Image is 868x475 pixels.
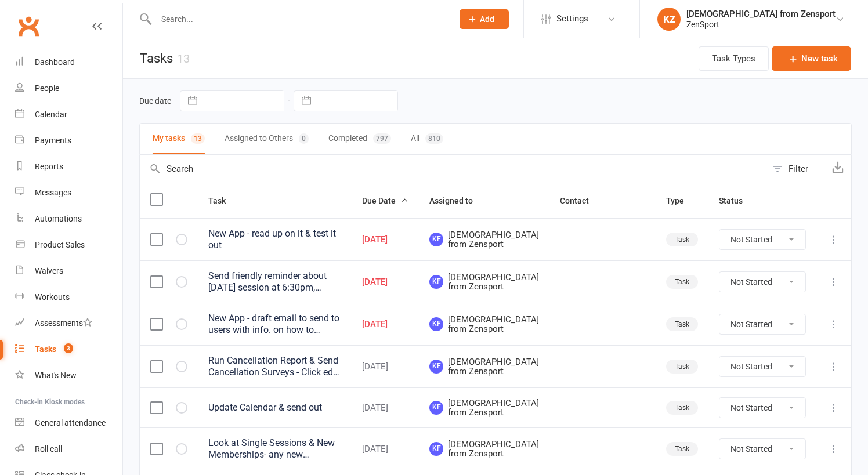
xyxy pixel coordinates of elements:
a: Dashboard [15,49,122,75]
div: People [35,84,59,93]
div: 0 [299,133,309,144]
span: [DEMOGRAPHIC_DATA] from Zensport [429,398,539,418]
button: New task [772,46,851,71]
a: Roll call [15,436,122,462]
a: Tasks 3 [15,336,122,362]
div: Calendar [35,110,67,119]
div: 13 [177,52,190,66]
div: [DATE] [362,444,408,454]
span: Type [666,196,697,205]
div: [DATE] [362,320,408,329]
div: Look at Single Sessions & New Memberships- any new conversions? [208,437,341,461]
a: Product Sales [15,232,122,258]
button: Filter [766,155,824,183]
span: [DEMOGRAPHIC_DATA] from Zensport [429,440,539,459]
span: Kf [429,442,443,456]
div: Task [666,401,698,415]
span: Kf [429,233,443,246]
a: Reports [15,154,122,180]
div: Update Calendar & send out [208,402,341,414]
div: Task [666,275,698,289]
div: [DATE] [362,403,408,413]
span: Due Date [362,196,408,205]
div: Send friendly reminder about [DATE] session at 6:30pm, Exploration [208,270,341,293]
a: Messages [15,180,122,206]
span: Contact [560,196,602,205]
div: 797 [373,133,391,144]
div: Payments [35,136,71,145]
input: Search... [153,11,444,27]
div: ZenSport [686,19,836,30]
div: Task [666,317,698,331]
span: Settings [556,6,588,32]
span: Kf [429,360,443,374]
div: New App - read up on it & test it out [208,228,341,251]
div: Task [666,442,698,456]
a: Waivers [15,258,122,284]
span: Kf [429,275,443,289]
span: Task [208,196,238,205]
div: Tasks [35,345,56,354]
button: All810 [411,124,443,154]
div: 13 [191,133,205,144]
div: Task [666,360,698,374]
span: 3 [64,343,73,353]
a: Calendar [15,101,122,128]
label: Due date [139,96,171,106]
a: Payments [15,128,122,154]
div: [DEMOGRAPHIC_DATA] from Zensport [686,9,836,19]
a: People [15,75,122,101]
div: Product Sales [35,240,85,249]
span: Kf [429,317,443,331]
div: [DATE] [362,277,408,287]
div: Filter [789,162,808,176]
a: Automations [15,206,122,232]
span: [DEMOGRAPHIC_DATA] from Zensport [429,315,539,334]
span: Add [480,14,494,24]
button: Task Types [699,46,769,71]
div: Run Cancellation Report & Send Cancellation Surveys - Click edit in the report to change expiry d... [208,355,341,378]
span: [DEMOGRAPHIC_DATA] from Zensport [429,273,539,292]
div: [DATE] [362,362,408,372]
input: Search [140,155,766,183]
button: Task [208,194,238,208]
div: New App - draft email to send to users with info. on how to switch over [208,313,341,336]
div: Assessments [35,318,92,328]
a: Clubworx [14,12,43,41]
button: Type [666,194,697,208]
div: 810 [425,133,443,144]
span: [DEMOGRAPHIC_DATA] from Zensport [429,230,539,249]
button: Assigned to [429,194,486,208]
div: KZ [657,8,681,31]
a: What's New [15,362,122,389]
a: General attendance kiosk mode [15,410,122,436]
h1: Tasks [123,38,190,78]
div: Workouts [35,292,70,302]
button: My tasks13 [153,124,205,154]
div: Reports [35,162,63,171]
div: [DATE] [362,235,408,245]
span: Assigned to [429,196,486,205]
button: Completed797 [328,124,391,154]
div: Dashboard [35,57,75,67]
div: Task [666,233,698,246]
button: Due Date [362,194,408,208]
button: Status [719,194,755,208]
button: Contact [560,194,602,208]
div: Automations [35,214,82,223]
div: Messages [35,188,71,197]
button: Add [460,9,509,29]
div: What's New [35,371,77,380]
div: General attendance [35,418,106,427]
div: Waivers [35,266,63,275]
button: Assigned to Others0 [225,124,309,154]
span: [DEMOGRAPHIC_DATA] from Zensport [429,357,539,376]
a: Workouts [15,284,122,310]
div: Roll call [35,444,62,454]
span: Status [719,196,755,205]
span: Kf [429,401,443,415]
a: Assessments [15,310,122,336]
